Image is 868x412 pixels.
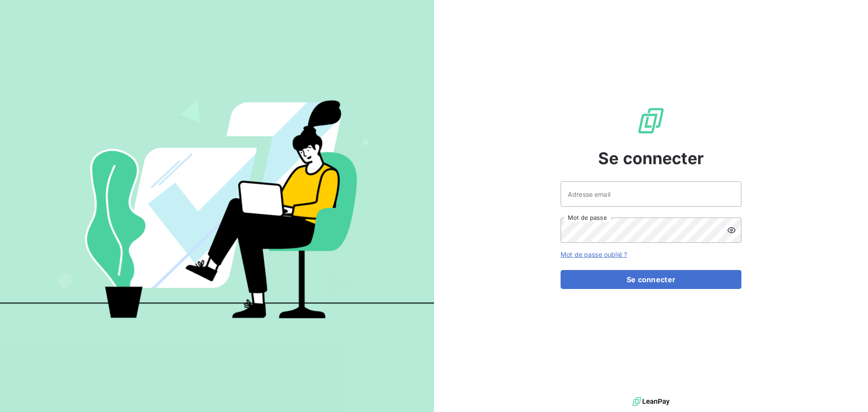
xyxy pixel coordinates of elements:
input: placeholder [561,181,741,207]
img: logo [632,395,670,408]
button: Se connecter [561,270,741,289]
span: Se connecter [598,146,704,170]
img: Logo LeanPay [637,106,665,135]
a: Mot de passe oublié ? [561,251,627,258]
